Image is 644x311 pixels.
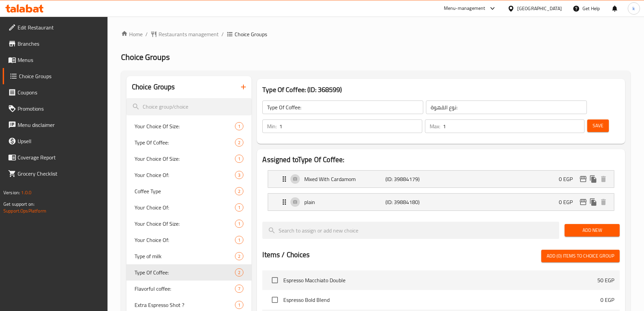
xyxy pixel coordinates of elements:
p: 50 EGP [597,276,614,284]
button: delete [598,197,609,207]
a: Choice Groups [3,68,108,84]
div: Your Choice Of:1 [126,199,252,216]
p: 0 EGP [559,175,578,183]
a: Grocery Checklist [3,165,108,182]
span: Add New [570,226,614,235]
p: Max: [430,122,440,130]
div: Expand [268,194,614,210]
div: Choices [235,187,243,195]
a: Upsell [3,133,108,149]
span: Get support on: [3,200,34,208]
div: Choices [235,171,243,179]
span: 2 [235,269,243,276]
li: Expand [262,168,620,191]
div: Your Choice Of:1 [126,232,252,248]
p: Mixed With Cardamom [304,175,385,183]
li: / [221,30,224,38]
span: Choice Groups [121,49,170,65]
span: Espresso Macchiato Double [283,276,597,284]
a: Menus [3,52,108,68]
span: Flavorful coffee: [135,285,235,293]
button: Add New [565,224,620,237]
span: 1 [235,123,243,130]
p: (ID: 39884180) [385,198,439,206]
li: / [145,30,148,38]
span: 1 [235,237,243,243]
span: Espresso Bold Blend [283,296,600,304]
span: 2 [235,253,243,260]
span: Add (0) items to choice group [547,252,614,260]
div: Type of milk2 [126,248,252,264]
div: Choices [235,122,243,130]
p: plain [304,198,385,206]
span: Choice Groups [19,72,102,80]
div: Type Of Coffee:2 [126,134,252,151]
span: Your Choice Of: [135,171,235,179]
span: Coupons [18,88,102,96]
span: Version: [3,188,20,197]
span: 1 [235,221,243,227]
p: 0 EGP [559,198,578,206]
span: 2 [235,139,243,146]
span: Your Choice Of Size: [135,155,235,163]
button: duplicate [588,174,598,184]
div: Choices [235,155,243,163]
span: Grocery Checklist [18,170,102,178]
div: Choices [235,301,243,309]
span: 2 [235,188,243,195]
a: Restaurants management [150,30,219,38]
div: Choices [235,268,243,276]
span: Type Of Coffee: [135,268,235,276]
div: Your Choice Of Size:1 [126,216,252,232]
button: edit [578,174,588,184]
input: search [262,222,559,239]
h2: Assigned to Type Of Coffee: [262,155,620,165]
div: Choices [235,252,243,260]
p: Min: [267,122,277,130]
span: Upsell [18,137,102,145]
a: Promotions [3,101,108,117]
span: Save [593,121,603,130]
p: 0 EGP [600,296,614,304]
span: Your Choice Of Size: [135,122,235,130]
span: 1.0.0 [21,188,31,197]
span: Select choice [268,273,282,287]
span: Your Choice Of Size: [135,220,235,228]
span: 1 [235,156,243,162]
span: 7 [235,286,243,292]
div: Coffee Type2 [126,183,252,199]
span: 3 [235,172,243,178]
span: Restaurants management [159,30,219,38]
span: Menus [18,56,102,64]
li: Expand [262,191,620,214]
div: Your Choice Of Size:1 [126,151,252,167]
span: Extra Espresso Shot ? [135,301,235,309]
span: 1 [235,204,243,211]
span: Choice Groups [235,30,267,38]
div: [GEOGRAPHIC_DATA] [517,5,562,12]
span: Branches [18,40,102,48]
span: Promotions [18,105,102,113]
div: Choices [235,203,243,212]
h2: Choice Groups [132,82,175,92]
a: Coverage Report [3,149,108,165]
div: Flavorful coffee:7 [126,281,252,297]
div: Choices [235,220,243,228]
h2: Items / Choices [262,250,310,260]
button: delete [598,174,609,184]
span: Coverage Report [18,153,102,161]
span: 1 [235,302,243,308]
div: Your Choice Of Size:1 [126,118,252,134]
button: edit [578,197,588,207]
div: Choices [235,236,243,244]
nav: breadcrumb [121,30,630,38]
a: Support.OpsPlatform [3,206,46,215]
a: Edit Restaurant [3,19,108,36]
span: k [633,5,635,12]
input: search [126,98,252,115]
div: Choices [235,285,243,293]
button: Add (0) items to choice group [541,250,620,262]
h3: Type Of Coffee: (ID: 368599) [262,84,620,95]
div: Your Choice Of:3 [126,167,252,183]
p: (ID: 39884179) [385,175,439,183]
